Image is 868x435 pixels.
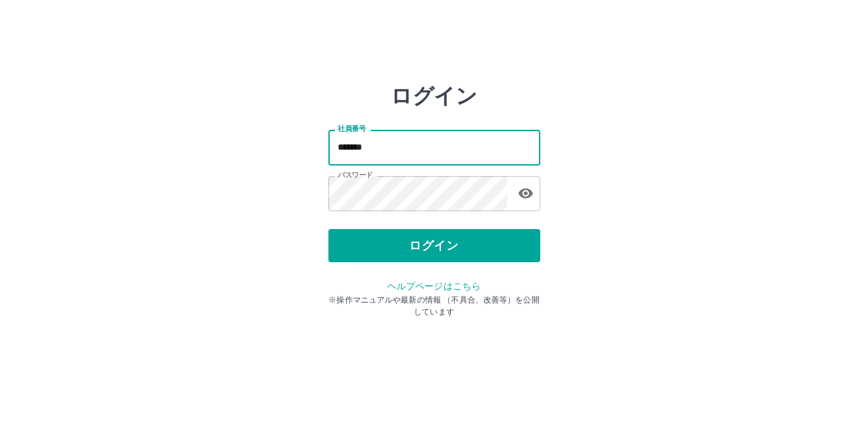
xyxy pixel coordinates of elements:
[387,281,481,291] a: ヘルプページはこちら
[338,124,365,134] label: 社員番号
[328,294,540,318] p: ※操作マニュアルや最新の情報 （不具合、改善等）を公開しています
[328,229,540,262] button: ログイン
[338,170,373,180] label: パスワード
[391,83,477,109] h2: ログイン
